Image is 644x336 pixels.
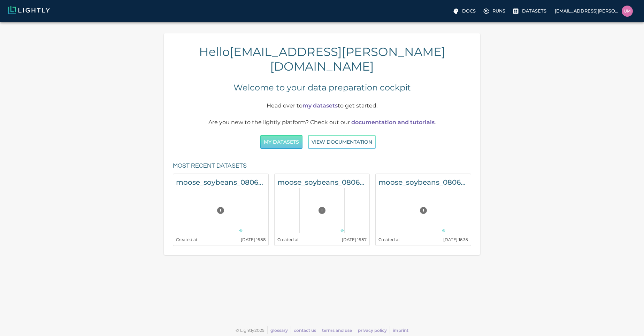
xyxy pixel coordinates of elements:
[492,8,505,14] p: Runs
[274,174,370,246] a: moose_soybeans_0806_nrg_similarity_with_less_tiling_2000_with_tile_diversityPreview cannot be loa...
[308,138,376,145] a: View documentation
[260,135,302,149] button: My Datasets
[351,119,435,126] a: documentation and tutorials
[270,328,288,333] a: glossary
[393,328,408,333] a: imprint
[233,82,411,93] h5: Welcome to your data preparation cockpit
[511,6,549,17] label: Datasets
[260,138,302,145] a: My Datasets
[622,6,633,17] img: uma.govindarajan@bluerivertech.com
[8,6,50,14] img: Lightly
[358,328,387,333] a: privacy policy
[241,237,266,242] small: [DATE] 16:58
[169,45,475,74] h4: Hello [EMAIL_ADDRESS][PERSON_NAME][DOMAIN_NAME]
[522,8,546,14] p: Datasets
[322,328,352,333] a: terms and use
[342,237,367,242] small: [DATE] 16:57
[195,102,449,110] p: Head over to to get started.
[416,203,430,217] button: Preview cannot be loaded. Please ensure the datasource is configured correctly and that the refer...
[173,174,269,246] a: moose_soybeans_0806_nrg_similarity_with_less_tiling_2000_with_tile_diversity-crops-tiling-task-1P...
[378,177,468,188] h6: moose_soybeans_0806_nrg_similarity_with_less_tiling_2000_wo_tile_diversity
[552,3,636,19] label: [EMAIL_ADDRESS][PERSON_NAME][DOMAIN_NAME]uma.govindarajan@bluerivertech.com
[481,6,508,17] label: Runs
[451,6,478,17] label: Docs
[176,177,266,188] h6: moose_soybeans_0806_nrg_similarity_with_less_tiling_2000_with_tile_diversity-crops-tiling-task-1
[443,237,468,242] small: [DATE] 16:35
[378,237,400,242] small: Created at
[555,8,619,14] p: [EMAIL_ADDRESS][PERSON_NAME][DOMAIN_NAME]
[294,328,316,333] a: contact us
[236,328,264,333] span: © Lightly 2025
[176,237,198,242] small: Created at
[195,118,449,127] p: Are you new to the lightly platform? Check out our .
[302,102,338,109] a: my datasets
[375,174,471,246] a: moose_soybeans_0806_nrg_similarity_with_less_tiling_2000_wo_tile_diversityPreview cannot be loade...
[462,8,476,14] p: Docs
[315,203,329,217] button: Preview cannot be loaded. Please ensure the datasource is configured correctly and that the refer...
[173,161,247,171] h6: Most recent datasets
[277,237,299,242] small: Created at
[277,177,367,188] h6: moose_soybeans_0806_nrg_similarity_with_less_tiling_2000_with_tile_diversity
[308,135,376,149] button: View documentation
[214,203,228,217] button: Preview cannot be loaded. Please ensure the datasource is configured correctly and that the refer...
